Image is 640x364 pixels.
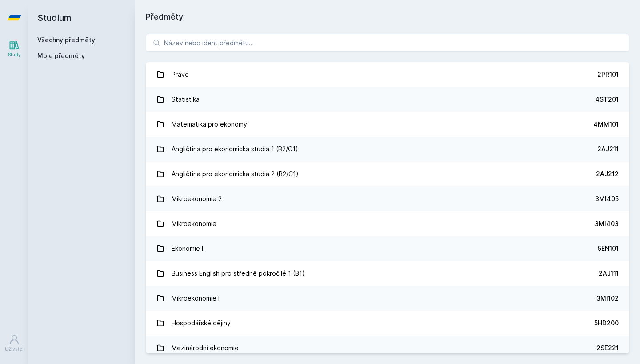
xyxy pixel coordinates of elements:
a: Angličtina pro ekonomická studia 1 (B2/C1) 2AJ211 [146,137,629,162]
div: Statistika [172,91,200,108]
div: 2AJ111 [599,269,619,278]
div: Angličtina pro ekonomická studia 1 (B2/C1) [172,140,298,158]
div: Mikroekonomie 2 [172,190,222,208]
div: Hospodářské dějiny [172,314,231,332]
div: Study [8,51,21,58]
a: Mikroekonomie 3MI403 [146,211,629,236]
div: 4ST201 [595,95,619,104]
div: Matematika pro ekonomy [172,115,247,133]
a: Mezinárodní ekonomie 2SE221 [146,336,629,360]
div: 2AJ211 [597,145,619,154]
a: Study [2,36,27,63]
div: 3MI102 [596,294,619,303]
div: 4MM101 [593,120,619,129]
div: 5HD200 [594,319,619,328]
div: 3MI403 [595,219,619,228]
a: Angličtina pro ekonomická studia 2 (B2/C1) 2AJ212 [146,162,629,186]
span: Moje předměty [37,51,85,60]
div: Mikroekonomie I [172,289,220,307]
div: Angličtina pro ekonomická studia 2 (B2/C1) [172,165,299,183]
h1: Předměty [146,11,629,23]
a: Matematika pro ekonomy 4MM101 [146,112,629,137]
input: Název nebo ident předmětu… [146,34,629,51]
a: Statistika 4ST201 [146,87,629,112]
a: Právo 2PR101 [146,62,629,87]
div: Business English pro středně pokročilé 1 (B1) [172,265,305,282]
a: Business English pro středně pokročilé 1 (B1) 2AJ111 [146,261,629,286]
a: Ekonomie I. 5EN101 [146,236,629,261]
div: 2SE221 [596,344,619,352]
div: Ekonomie I. [172,240,205,257]
div: Mikroekonomie [172,215,216,233]
a: Všechny předměty [37,36,95,44]
a: Mikroekonomie I 3MI102 [146,286,629,311]
div: Mezinárodní ekonomie [172,339,239,357]
div: Uživatel [5,346,24,352]
a: Uživatel [2,330,27,357]
a: Mikroekonomie 2 3MI405 [146,186,629,211]
div: Právo [172,66,189,83]
div: 3MI405 [595,194,619,203]
div: 2AJ212 [596,170,619,178]
div: 2PR101 [597,70,619,79]
a: Hospodářské dějiny 5HD200 [146,311,629,336]
div: 5EN101 [598,244,619,253]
